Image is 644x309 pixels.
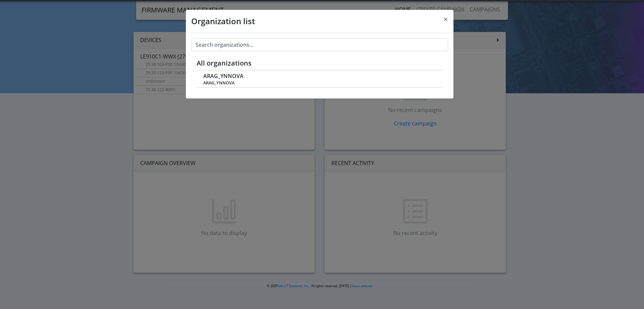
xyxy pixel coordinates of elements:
span: × [443,13,448,25]
input: Search organizations... [191,38,448,51]
span: ARAG_YNNOVA [203,73,244,79]
h5: All organizations [197,59,443,67]
h4: Organization list [191,15,255,27]
span: ARAG_YNNOVA [203,80,435,85]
